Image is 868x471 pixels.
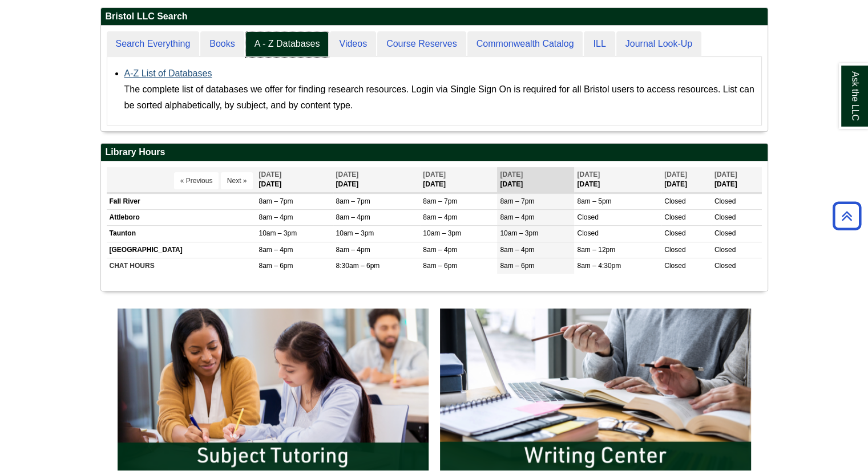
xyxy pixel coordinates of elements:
span: 8am – 7pm [259,197,293,205]
span: Closed [714,213,736,221]
span: 8am – 7pm [423,197,457,205]
td: Fall River [107,194,256,210]
span: 8am – 5pm [577,197,611,205]
span: Closed [664,197,685,205]
span: [DATE] [259,170,281,178]
td: [GEOGRAPHIC_DATA] [107,242,256,258]
h2: Bristol LLC Search [101,8,768,26]
span: 8am – 4pm [336,213,370,221]
a: Search Everything [107,31,200,57]
span: [DATE] [336,170,359,178]
td: Attleboro [107,210,256,226]
td: Taunton [107,226,256,242]
th: [DATE] [574,167,661,193]
span: 10am – 3pm [336,229,374,237]
a: Journal Look-Up [616,31,701,57]
th: [DATE] [256,167,333,193]
span: Closed [664,229,685,237]
a: A-Z List of Databases [124,68,212,78]
th: [DATE] [712,167,762,193]
span: [DATE] [500,170,523,178]
span: [DATE] [714,170,737,178]
span: Closed [714,246,736,254]
span: Closed [664,262,685,270]
span: [DATE] [423,170,446,178]
span: Closed [577,229,598,237]
a: Course Reserves [377,31,466,57]
a: ILL [584,31,615,57]
span: 10am – 3pm [500,229,538,237]
span: 8am – 4pm [336,246,370,254]
a: Back to Top [829,208,865,224]
span: 10am – 3pm [423,229,461,237]
a: Books [200,31,244,57]
button: Next » [221,172,253,189]
span: [DATE] [664,170,687,178]
span: 8am – 6pm [500,262,534,270]
span: 8am – 7pm [500,197,534,205]
span: Closed [664,213,685,221]
div: The complete list of databases we offer for finding research resources. Login via Single Sign On ... [124,82,756,113]
span: 8am – 6pm [423,262,457,270]
span: 8am – 4pm [259,246,293,254]
button: « Previous [174,172,219,189]
span: 8am – 6pm [259,262,293,270]
span: 8am – 4pm [500,213,534,221]
th: [DATE] [497,167,574,193]
span: [DATE] [577,170,600,178]
span: 8am – 4pm [259,213,293,221]
td: CHAT HOURS [107,258,256,274]
span: 8am – 7pm [336,197,370,205]
span: 8am – 12pm [577,246,615,254]
span: Closed [664,246,685,254]
a: A - Z Databases [245,31,329,57]
span: 8am – 4pm [423,246,457,254]
span: 8am – 4pm [500,246,534,254]
a: Commonwealth Catalog [467,31,583,57]
span: 8:30am – 6pm [336,262,380,270]
span: Closed [714,229,736,237]
span: Closed [714,262,736,270]
span: 8am – 4:30pm [577,262,621,270]
span: Closed [577,213,598,221]
span: 8am – 4pm [423,213,457,221]
th: [DATE] [420,167,497,193]
span: 10am – 3pm [259,229,297,237]
span: Closed [714,197,736,205]
h2: Library Hours [101,144,768,161]
th: [DATE] [661,167,712,193]
th: [DATE] [333,167,421,193]
a: Videos [330,31,376,57]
